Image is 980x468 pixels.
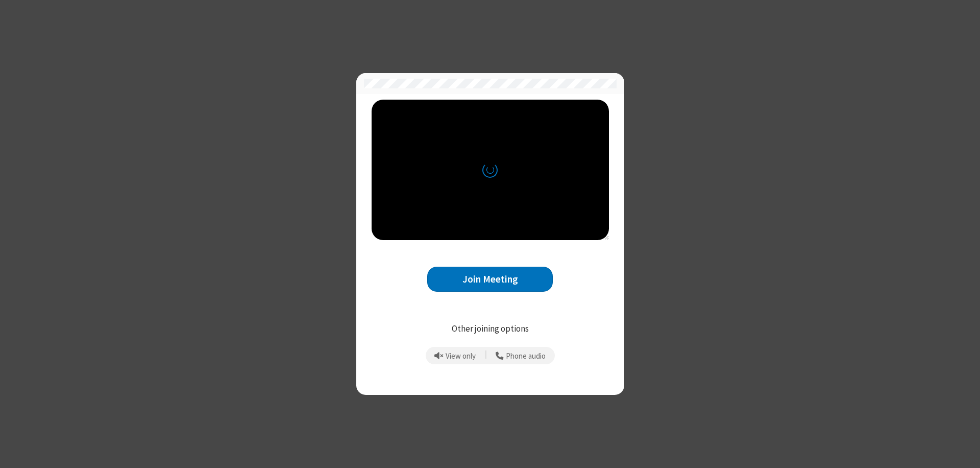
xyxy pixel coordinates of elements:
p: Other joining options [372,322,609,336]
button: Join Meeting [427,267,553,292]
span: Phone audio [506,352,546,361]
span: | [485,348,487,363]
button: Use your phone for mic and speaker while you view the meeting on this device. [492,347,550,364]
span: View only [446,352,476,361]
button: Prevent echo when there is already an active mic and speaker in the room. [431,347,480,364]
